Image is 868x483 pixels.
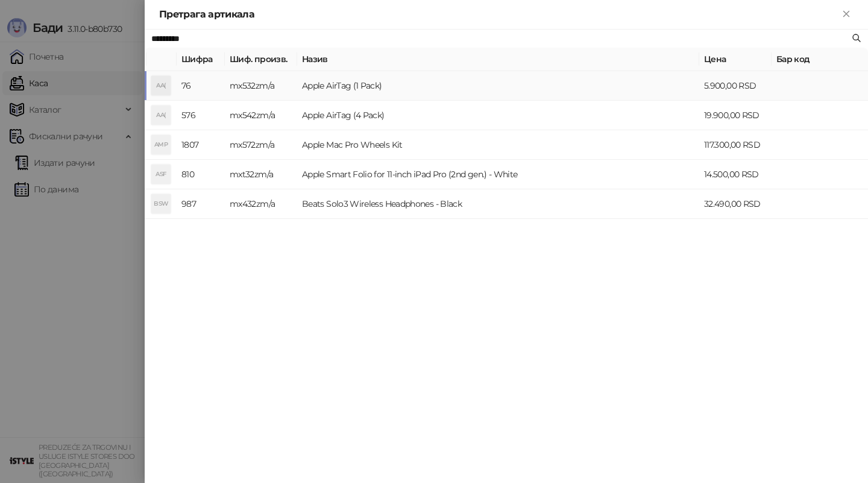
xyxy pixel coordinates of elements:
[225,71,297,101] td: mx532zm/a
[151,76,171,95] div: AA(
[772,48,868,71] th: Бар код
[225,101,297,130] td: mx542zm/a
[225,130,297,160] td: mx572zm/a
[699,130,772,160] td: 117.300,00 RSD
[297,160,699,189] td: Apple Smart Folio for 11-inch iPad Pro (2nd gen.) - White
[151,194,171,213] div: BSW
[699,189,772,219] td: 32.490,00 RSD
[177,71,225,101] td: 76
[225,48,297,71] th: Шиф. произв.
[297,48,699,71] th: Назив
[177,160,225,189] td: 810
[151,106,171,125] div: AA(
[297,101,699,130] td: Apple AirTag (4 Pack)
[699,71,772,101] td: 5.900,00 RSD
[297,189,699,219] td: Beats Solo3 Wireless Headphones - Black
[159,7,839,22] div: Претрага артикала
[151,135,171,154] div: AMP
[839,7,854,22] button: Close
[225,189,297,219] td: mx432zm/a
[297,71,699,101] td: Apple AirTag (1 Pack)
[177,189,225,219] td: 987
[297,130,699,160] td: Apple Mac Pro Wheels Kit
[699,101,772,130] td: 19.900,00 RSD
[177,130,225,160] td: 1807
[177,101,225,130] td: 576
[151,165,171,184] div: ASF
[699,160,772,189] td: 14.500,00 RSD
[699,48,772,71] th: Цена
[177,48,225,71] th: Шифра
[225,160,297,189] td: mxt32zm/a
